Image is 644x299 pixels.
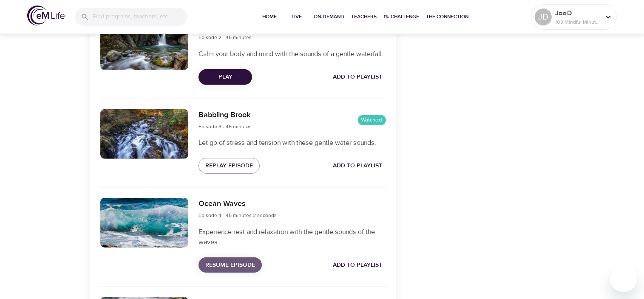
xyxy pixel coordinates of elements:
button: Add to Playlist [330,257,386,273]
span: Play [205,72,245,82]
button: Replay Episode [199,158,260,174]
span: Watched [358,116,386,124]
span: Episode 4 - 45 minutes 2 seconds [199,212,277,219]
span: Live [287,12,307,21]
img: logo [27,6,65,25]
p: JoeD [555,8,600,18]
button: Play [199,69,252,85]
span: Replay Episode [205,161,253,171]
p: Calm your body and mind with the sounds of a gentle waterfall. [199,49,386,59]
h6: Ocean Waves [199,198,277,210]
span: Add to Playlist [333,161,383,171]
span: Add to Playlist [333,72,383,82]
button: Resume Episode [199,257,262,273]
span: Teachers [352,12,377,21]
span: The Connection [426,12,469,21]
span: On-Demand [314,12,345,21]
iframe: Button to launch messaging window [610,265,637,292]
span: Episode 2 - 45 minutes [199,34,252,41]
span: Home [260,12,280,21]
p: Experience rest and relaxation with the gentle sounds of the waves. [199,227,386,247]
button: Add to Playlist [330,158,386,174]
span: Resume Episode [205,260,255,271]
span: Episode 3 - 45 minutes [199,123,252,130]
button: Add to Playlist [330,69,386,85]
input: Find programs, teachers, etc... [93,8,187,26]
h6: Babbling Brook [199,109,252,121]
div: JD [535,8,552,25]
p: 103 Mindful Minutes [555,18,600,26]
span: Add to Playlist [333,260,383,271]
p: Let go of stress and tension with these gentle water sounds. [199,138,386,148]
span: 1% Challenge [384,12,420,21]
